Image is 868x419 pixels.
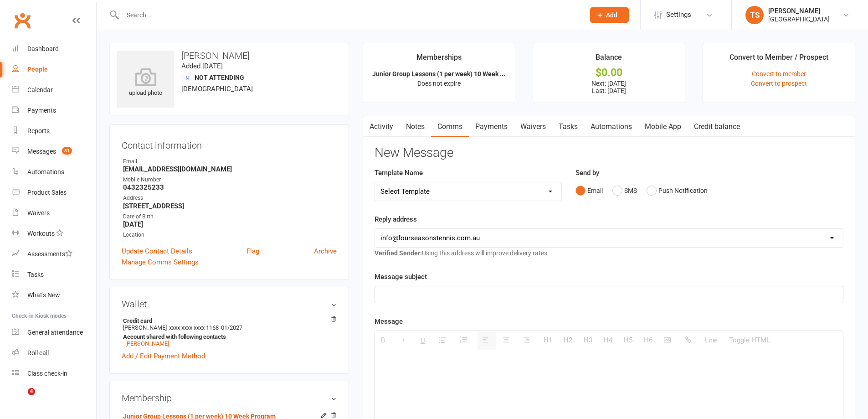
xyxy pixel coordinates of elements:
[314,246,337,257] a: Archive
[375,146,843,160] h3: New Message
[123,333,332,340] strong: Account shared with following contacts
[125,340,169,347] a: [PERSON_NAME]
[27,329,83,336] div: General attendance
[27,349,49,357] div: Roll call
[12,162,96,182] a: Automations
[584,116,638,137] a: Automations
[27,86,53,93] div: Calendar
[552,116,584,137] a: Tasks
[122,393,337,403] h3: Membership
[123,183,337,191] strong: 0432325233
[12,285,96,305] a: What's New
[123,317,332,324] strong: Credit card
[123,212,337,221] div: Date of Birth
[27,107,56,114] div: Payments
[181,85,253,93] span: [DEMOGRAPHIC_DATA]
[122,257,199,268] a: Manage Comms Settings
[28,388,35,395] span: 4
[375,214,417,225] label: Reply address
[27,189,67,196] div: Product Sales
[123,231,337,239] div: Location
[431,116,469,137] a: Comms
[195,74,244,81] span: Not Attending
[27,148,56,155] div: Messages
[181,62,223,70] time: Added [DATE]
[363,116,400,137] a: Activity
[12,244,96,264] a: Assessments
[638,116,688,137] a: Mobile App
[416,52,462,68] div: Memberships
[117,51,341,61] h3: [PERSON_NAME]
[12,223,96,244] a: Workouts
[122,246,192,257] a: Update Contact Details
[169,324,219,331] span: xxxx xxxx xxxx 1168
[123,176,337,184] div: Mobile Number
[400,116,431,137] a: Notes
[27,250,72,258] div: Assessments
[12,203,96,223] a: Waivers
[117,68,174,98] div: upload photo
[606,11,617,19] span: Add
[122,351,205,362] a: Add / Edit Payment Method
[12,182,96,203] a: Product Sales
[122,137,337,150] h3: Contact information
[752,70,806,78] a: Convert to member
[12,264,96,285] a: Tasks
[120,9,578,21] input: Search...
[123,202,337,210] strong: [STREET_ADDRESS]
[647,182,708,199] button: Push Notification
[27,271,44,278] div: Tasks
[590,7,629,23] button: Add
[417,80,461,87] span: Does not expire
[11,9,34,32] a: Clubworx
[12,80,96,100] a: Calendar
[12,141,96,162] a: Messages 81
[375,167,423,178] label: Template Name
[375,316,403,327] label: Message
[12,100,96,121] a: Payments
[768,15,830,23] div: [GEOGRAPHIC_DATA]
[12,322,96,343] a: General attendance kiosk mode
[469,116,514,137] a: Payments
[688,116,746,137] a: Credit balance
[27,209,50,217] div: Waivers
[123,165,337,173] strong: [EMAIL_ADDRESS][DOMAIN_NAME]
[27,66,48,73] div: People
[12,39,96,59] a: Dashboard
[27,291,60,299] div: What's New
[596,52,622,68] div: Balance
[666,5,691,25] span: Settings
[768,7,830,15] div: [PERSON_NAME]
[372,70,505,78] strong: Junior Group Lessons (1 per week) 10 Week ...
[27,45,59,52] div: Dashboard
[541,68,677,78] div: $0.00
[123,220,337,228] strong: [DATE]
[123,157,337,166] div: Email
[27,127,50,134] div: Reports
[123,194,337,202] div: Address
[12,363,96,384] a: Class kiosk mode
[12,343,96,363] a: Roll call
[27,168,64,176] div: Automations
[12,59,96,80] a: People
[27,370,67,377] div: Class check-in
[514,116,552,137] a: Waivers
[9,388,31,410] iframe: Intercom live chat
[575,182,603,199] button: Email
[729,52,828,68] div: Convert to Member / Prospect
[375,271,427,282] label: Message subject
[122,299,337,309] h3: Wallet
[62,147,72,155] span: 81
[27,230,55,237] div: Workouts
[122,316,337,348] li: [PERSON_NAME]
[751,80,807,87] a: Convert to prospect
[375,249,549,257] span: Using this address will improve delivery rates.
[541,80,677,94] p: Next: [DATE] Last: [DATE]
[375,249,422,257] strong: Verified Sender:
[221,324,242,331] span: 01/2027
[575,167,599,178] label: Send by
[12,121,96,141] a: Reports
[612,182,637,199] button: SMS
[247,246,259,257] a: Flag
[745,6,764,24] div: TS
